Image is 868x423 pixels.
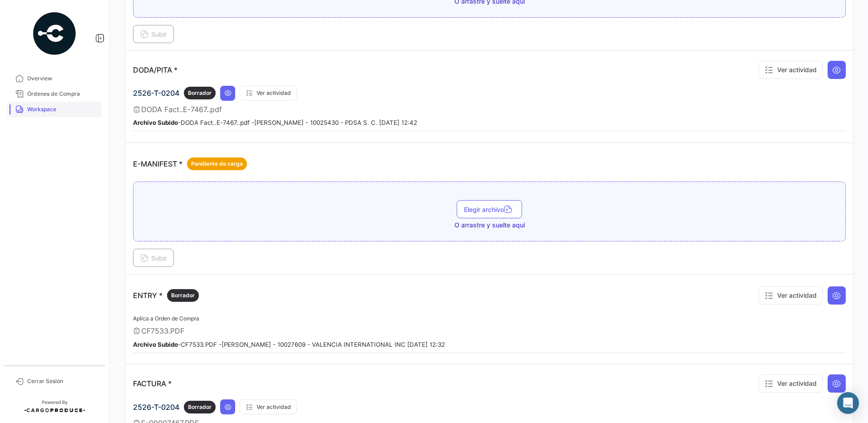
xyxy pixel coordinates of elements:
[133,65,178,74] p: DODA/PITA *
[188,403,212,411] span: Borrador
[7,71,102,86] a: Overview
[133,315,199,322] span: Aplica a Orden de Compra
[133,403,179,412] span: 2526-T-0204
[837,392,859,414] div: Abrir Intercom Messenger
[7,102,102,117] a: Workspace
[27,105,98,113] span: Workspace
[7,86,102,102] a: Órdenes de Compra
[133,341,178,348] b: Archivo Subido
[188,89,212,97] span: Borrador
[454,221,525,230] span: O arrastre y suelte aquí
[133,289,199,302] p: ENTRY *
[133,119,178,126] b: Archivo Subido
[240,399,297,414] button: Ver actividad
[133,25,174,43] button: Subir
[759,374,823,393] button: Ver actividad
[133,249,174,267] button: Subir
[27,90,98,98] span: Órdenes de Compra
[140,30,167,38] span: Subir
[27,377,98,385] span: Cerrar Sesión
[191,160,243,168] span: Pendiente de carga
[133,119,417,126] small: - DODA Fact..E-7467..pdf - [PERSON_NAME] - 10025430 - PDSA S. C. [DATE] 12:42
[140,254,167,262] span: Subir
[141,326,184,335] span: CF7533.PDF
[759,61,823,79] button: Ver actividad
[171,291,195,300] span: Borrador
[133,157,247,170] p: E-MANIFEST *
[133,379,172,388] p: FACTURA *
[141,105,222,114] span: DODA Fact..E-7467..pdf
[240,86,297,101] button: Ver actividad
[759,286,823,305] button: Ver actividad
[133,341,445,348] small: - CF7533.PDF - [PERSON_NAME] - 10027609 - VALENCIA INTERNATIONAL INC [DATE] 12:32
[457,200,522,218] button: Elegir archivo
[464,206,515,213] span: Elegir archivo
[32,11,77,56] img: powered-by.png
[133,89,179,98] span: 2526-T-0204
[27,74,98,83] span: Overview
